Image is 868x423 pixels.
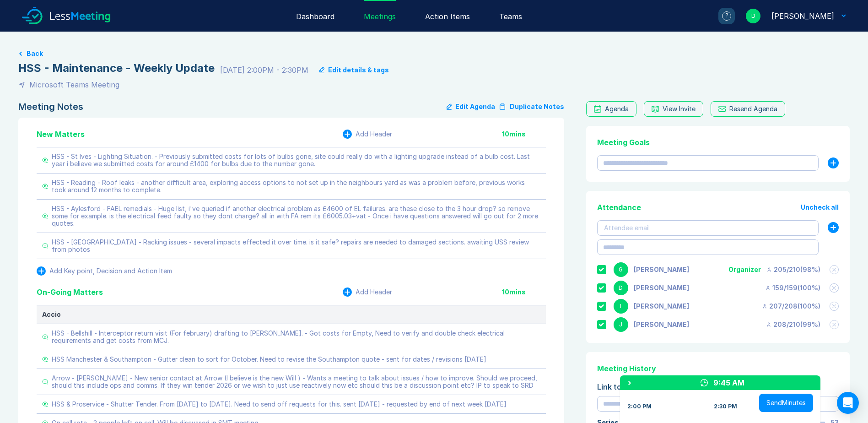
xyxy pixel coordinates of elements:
div: Organizer [728,266,761,273]
button: Add Header [343,287,392,297]
div: Jonny Welbourn [634,321,689,328]
div: HSS Manchester & Southampton - Gutter clean to sort for October. Need to revise the Southampton q... [52,356,486,363]
div: 205 / 210 ( 98 %) [766,266,820,273]
div: Meeting History [597,363,839,374]
div: HSS - [GEOGRAPHIC_DATA] - Racking issues - several impacts effected it over time. is it safe? rep... [52,239,540,253]
div: 2:30 PM [714,403,737,410]
div: Link to Previous Meetings [597,381,839,392]
div: On-Going Matters [37,287,103,298]
div: 9:45 AM [713,377,744,388]
a: Back [18,50,850,57]
div: 207 / 208 ( 100 %) [762,303,820,310]
button: Edit Agenda [447,101,495,112]
div: ? [722,11,731,21]
div: D [746,9,760,23]
div: HSS - Maintenance - Weekly Update [18,61,215,76]
div: 159 / 159 ( 100 %) [765,284,820,292]
div: Attendance [597,202,641,213]
div: [DATE] 2:00PM - 2:30PM [220,65,308,76]
button: View Invite [644,101,703,117]
div: Open Intercom Messenger [837,392,859,414]
button: Edit details & tags [319,66,389,74]
div: HSS - Reading - Roof leaks - another difficult area, exploring access options to not set up in th... [52,179,540,194]
div: 208 / 210 ( 99 %) [766,321,820,328]
div: 10 mins [502,130,546,138]
div: Agenda [605,105,629,113]
div: I [614,299,628,314]
div: 10 mins [502,288,546,296]
a: Agenda [586,101,636,117]
div: Resend Agenda [729,105,777,113]
button: Duplicate Notes [499,101,564,112]
div: Meeting Goals [597,137,839,148]
a: ? [707,8,735,24]
div: New Matters [37,129,85,140]
button: SendMinutes [759,394,813,412]
div: G [614,262,628,277]
div: HSS & Proservice - Shutter Tender. From [DATE] to [DATE]. Need to send off requests for this. sen... [52,401,507,408]
div: Add Key point, Decision and Action Item [49,267,172,275]
div: Gemma White [634,266,689,273]
div: Add Header [356,288,392,296]
div: David Hayter [771,11,834,22]
button: Add Key point, Decision and Action Item [37,266,172,276]
div: HSS - Aylesford - FAEL remedials - Huge list, i've queried if another electrical problem as £4600... [52,205,540,227]
div: David Hayter [634,284,689,292]
div: Edit details & tags [328,66,389,74]
div: D [614,281,628,295]
div: J [614,317,628,332]
div: 2:00 PM [627,403,652,410]
div: Add Header [356,130,392,138]
div: Iain Parnell [634,303,689,310]
div: Arrow - [PERSON_NAME] - New senior contact at Arrow (I believe is the new Will ) - Wants a meetin... [52,374,540,389]
div: Accio [42,311,540,318]
button: Back [27,50,43,57]
div: Microsoft Teams Meeting [29,79,119,90]
button: Add Header [343,130,392,139]
button: Resend Agenda [711,101,785,117]
div: HSS - St Ives - Lighting Situation. - Previously submitted costs for lots of bulbs gone, site cou... [52,153,540,168]
div: Meeting Notes [18,101,83,112]
div: View Invite [663,105,695,113]
div: HSS - Bellshill - Interceptor return visit (For february) drafting to [PERSON_NAME]. - Got costs ... [52,330,540,344]
button: Uncheck all [801,204,839,211]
